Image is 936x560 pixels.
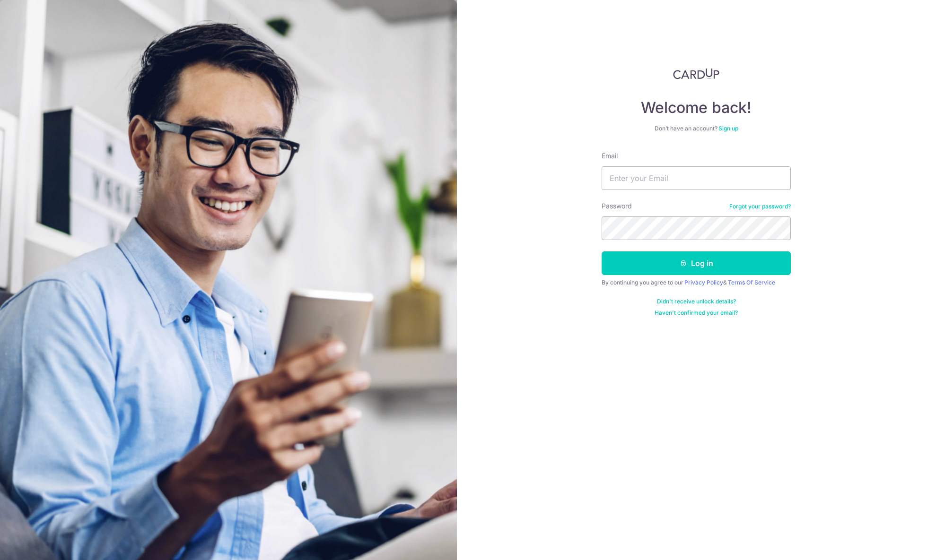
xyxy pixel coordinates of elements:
[602,151,618,161] label: Email
[684,279,723,286] a: Privacy Policy
[602,166,791,190] input: Enter your Email
[728,279,775,286] a: Terms Of Service
[602,279,791,286] div: By continuing you agree to our &
[657,298,736,305] a: Didn't receive unlock details?
[729,203,791,210] a: Forgot your password?
[655,309,738,317] a: Haven't confirmed your email?
[602,98,791,117] h4: Welcome back!
[602,125,791,132] div: Don’t have an account?
[602,251,791,275] button: Log in
[718,125,738,132] a: Sign up
[673,68,719,79] img: CardUp Logo
[602,201,632,211] label: Password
